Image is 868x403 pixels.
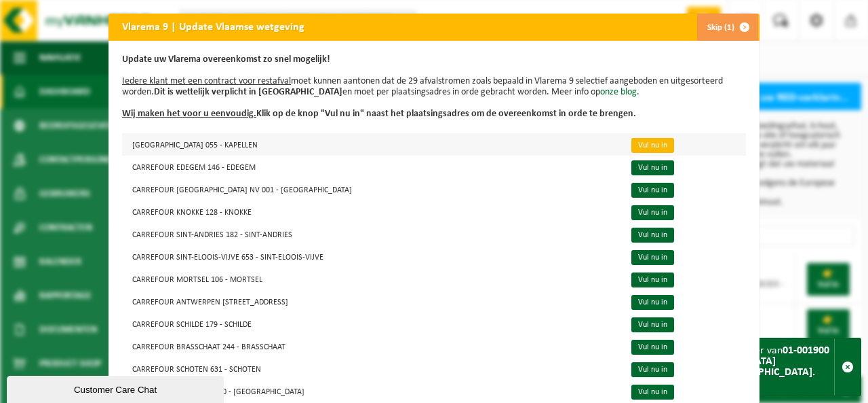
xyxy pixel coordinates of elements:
[122,54,330,65] b: Update uw Vlarema overeenkomst zo snel mogelijk!
[122,313,620,335] td: CARREFOUR SCHILDE 179 - SCHILDE
[631,385,674,400] a: Vul nu in
[631,295,674,310] a: Vul nu in
[122,268,620,290] td: CARREFOUR MORTSEL 106 - MORTSEL
[122,76,291,86] u: Iedere klant met een contract voor restafval
[122,156,620,178] td: CARREFOUR EDEGEM 146 - EDEGEM
[631,138,674,153] a: Vul nu in
[696,14,758,41] button: Skip (1)
[631,340,674,355] a: Vul nu in
[122,54,746,120] p: moet kunnen aantonen dat de 29 afvalstromen zoals bepaald in Vlarema 9 selectief aangeboden en ui...
[122,109,636,119] b: Klik op de knop "Vul nu in" naast het plaatsingsadres om de overeenkomst in orde te brengen.
[122,380,620,402] td: CARREFOUR BORSBEEK 660 - [GEOGRAPHIC_DATA]
[122,133,620,156] td: [GEOGRAPHIC_DATA] 055 - KAPELLEN
[108,14,318,39] h2: Vlarema 9 | Update Vlaamse wetgeving
[122,357,620,380] td: CARREFOUR SCHOTEN 631 - SCHOTEN
[122,223,620,245] td: CARREFOUR SINT-ANDRIES 182 - SINT-ANDRIES
[631,362,674,377] a: Vul nu in
[631,228,674,243] a: Vul nu in
[122,290,620,313] td: CARREFOUR ANTWERPEN [STREET_ADDRESS]
[631,273,674,287] a: Vul nu in
[631,183,674,198] a: Vul nu in
[631,250,674,265] a: Vul nu in
[122,200,620,223] td: CARREFOUR KNOKKE 128 - KNOKKE
[122,178,620,200] td: CARREFOUR [GEOGRAPHIC_DATA] NV 001 - [GEOGRAPHIC_DATA]
[631,160,674,175] a: Vul nu in
[600,87,639,97] a: onze blog.
[631,205,674,220] a: Vul nu in
[154,87,342,97] b: Dit is wettelijk verplicht in [GEOGRAPHIC_DATA]
[122,335,620,357] td: CARREFOUR BRASSCHAAT 244 - BRASSCHAAT
[122,245,620,268] td: CARREFOUR SINT-ELOOIS-VIJVE 653 - SINT-ELOOIS-VIJVE
[122,109,256,119] u: Wij maken het voor u eenvoudig.
[7,373,226,403] iframe: chat widget
[631,317,674,332] a: Vul nu in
